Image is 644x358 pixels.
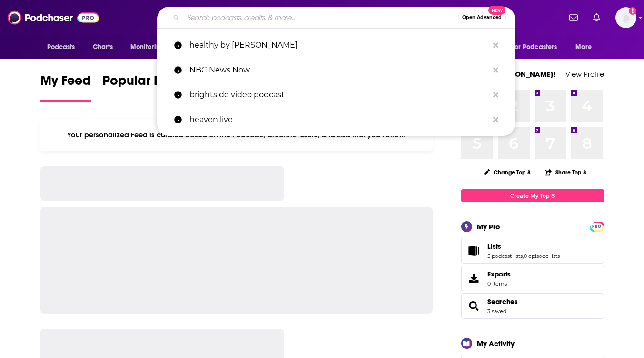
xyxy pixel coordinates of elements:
span: Logged in as Andrea1206 [615,7,636,28]
a: My Feed [40,72,91,102]
div: My Pro [477,222,500,231]
span: Popular Feed [102,72,183,94]
a: Charts [87,38,119,56]
svg: Add a profile image [629,7,636,15]
a: NBC News Now [157,58,515,82]
span: For Podcasters [512,41,557,54]
a: Lists [465,244,484,257]
img: User Profile [615,7,636,28]
a: heaven live [157,107,515,132]
a: 0 episode lists [524,253,560,259]
button: Change Top 8 [478,166,537,178]
span: Podcasts [47,41,75,54]
button: open menu [40,38,88,56]
div: Search podcasts, credits, & more... [157,7,515,29]
span: Exports [487,270,511,278]
button: Show profile menu [615,7,636,28]
a: 3 saved [487,308,506,315]
a: Searches [487,297,518,306]
span: New [488,6,505,15]
a: healthy by [PERSON_NAME] [157,33,515,58]
a: Searches [465,299,484,313]
div: Your personalized Feed is curated based on the Podcasts, Creators, Users, and Lists that you Follow. [40,119,433,151]
p: heaven live [189,107,488,132]
span: Open Advanced [462,15,502,20]
span: Monitoring [130,41,164,54]
span: Lists [461,238,604,264]
button: open menu [505,38,571,56]
p: healthy by heather brown [189,33,488,58]
span: 0 items [487,280,511,287]
span: My Feed [40,72,91,94]
a: Create My Top 8 [461,189,604,202]
span: Lists [487,242,501,251]
a: Exports [461,266,604,291]
a: Popular Feed [102,72,183,102]
span: , [523,253,524,259]
button: open menu [124,38,177,56]
span: Charts [93,41,113,54]
a: PRO [591,223,603,230]
p: NBC News Now [189,58,488,82]
input: Search podcasts, credits, & more... [183,10,458,25]
a: Show notifications dropdown [565,10,582,26]
a: 5 podcast lists [487,253,523,259]
a: Lists [487,242,560,251]
button: open menu [569,38,604,56]
button: Open AdvancedNew [458,12,506,23]
p: brightside video podcast [189,82,488,107]
div: My Activity [477,339,515,348]
span: Exports [465,272,484,285]
a: Show notifications dropdown [589,10,604,26]
a: brightside video podcast [157,82,515,107]
span: More [575,41,592,54]
a: View Profile [565,70,604,79]
span: PRO [591,223,603,230]
img: Podchaser - Follow, Share and Rate Podcasts [8,9,99,27]
span: Searches [461,293,604,319]
button: Share Top 8 [544,163,587,182]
